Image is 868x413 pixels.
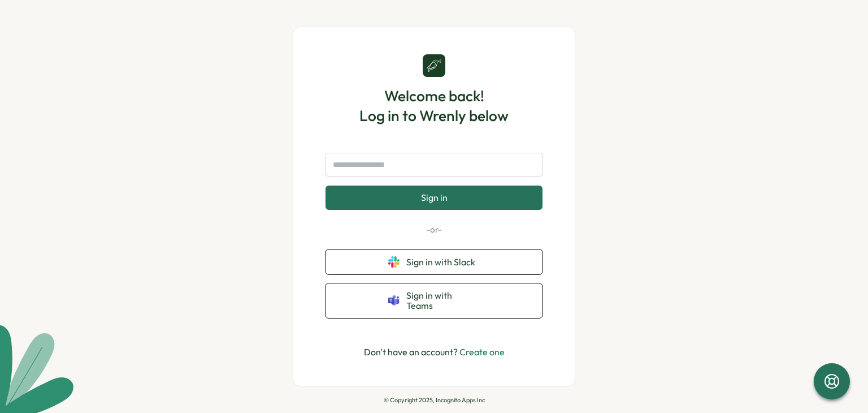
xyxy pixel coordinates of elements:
button: Sign in with Teams [325,283,542,318]
p: © Copyright 2025, Incognito Apps Inc [384,397,485,404]
button: Sign in with Slack [325,249,542,274]
span: Sign in [421,192,448,203]
button: Sign in [325,186,542,209]
p: -or- [325,223,542,236]
h1: Welcome back! Log in to Wrenly below [359,86,509,126]
p: Don't have an account? [364,345,505,359]
a: Create one [459,346,505,358]
span: Sign in with Slack [406,257,480,267]
span: Sign in with Teams [406,290,480,311]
